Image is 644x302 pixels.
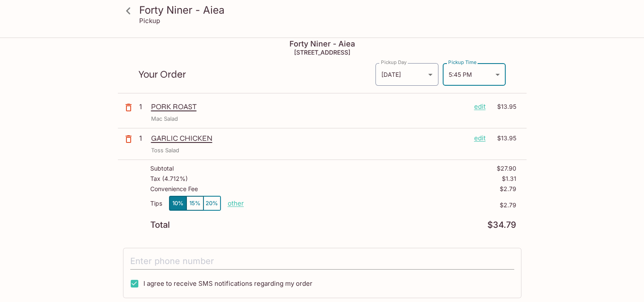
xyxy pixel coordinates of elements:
[497,165,516,172] p: $27.90
[448,59,477,66] label: Pickup Time
[118,39,527,49] h4: Forty Niner - Aiea
[151,102,467,111] p: PORK ROAST
[151,115,178,123] p: Mac Salad
[491,102,516,111] p: $13.95
[143,279,312,287] span: I agree to receive SMS notifications regarding my order
[139,134,148,143] p: 1
[502,175,516,182] p: $1.31
[169,196,186,210] button: 10%
[150,165,174,172] p: Subtotal
[381,59,406,66] label: Pickup Day
[139,3,520,17] h3: Forty Niner - Aiea
[375,63,438,86] div: [DATE]
[151,134,467,143] p: GARLIC CHICKEN
[443,63,506,86] div: 5:45 PM
[150,200,162,207] p: Tips
[150,175,188,182] p: Tax ( 4.712% )
[130,253,514,270] input: Enter phone number
[118,49,527,56] h5: [STREET_ADDRESS]
[491,134,516,143] p: $13.95
[150,186,198,192] p: Convenience Fee
[487,221,516,229] p: $34.79
[151,146,179,154] p: Toss Salad
[139,102,148,111] p: 1
[139,17,160,25] p: Pickup
[244,202,516,209] p: $2.79
[228,199,244,207] button: other
[474,134,486,143] p: edit
[186,196,203,210] button: 15%
[203,196,220,210] button: 20%
[138,70,375,78] p: Your Order
[474,102,486,111] p: edit
[150,221,170,229] p: Total
[500,186,516,192] p: $2.79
